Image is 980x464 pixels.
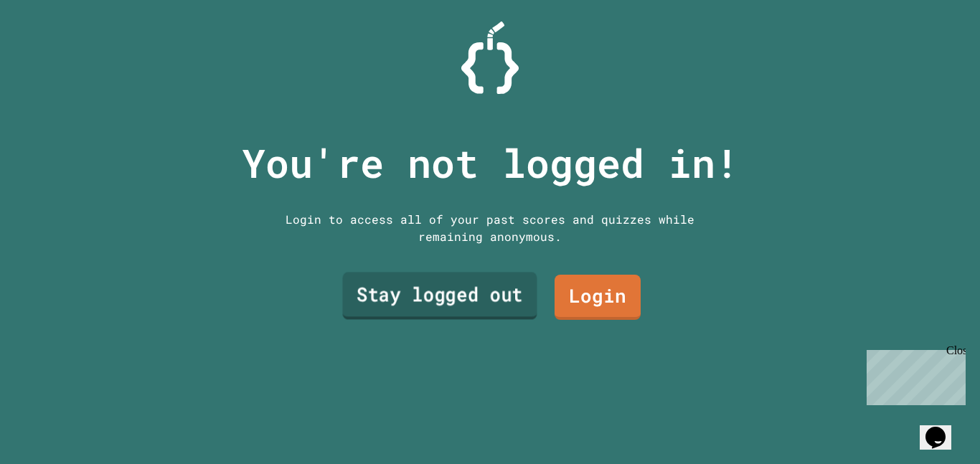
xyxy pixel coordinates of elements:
[861,344,966,405] iframe: chat widget
[342,273,537,320] a: Stay logged out
[275,211,705,245] div: Login to access all of your past scores and quizzes while remaining anonymous.
[6,6,99,91] div: Chat with us now!Close
[555,275,641,320] a: Login
[920,407,966,450] iframe: chat widget
[461,22,519,94] img: Logo.svg
[242,133,739,193] p: You're not logged in!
